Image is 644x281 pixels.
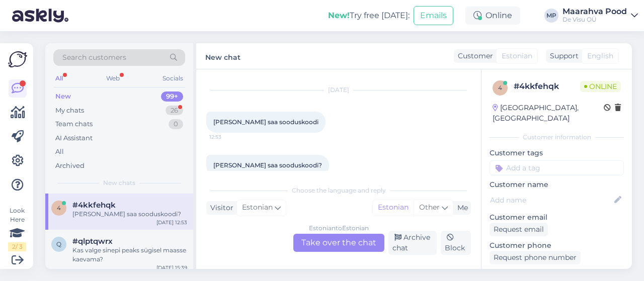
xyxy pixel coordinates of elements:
div: Choose the language and reply [206,186,471,195]
span: #4kkfehqk [72,201,116,210]
div: 2 / 3 [8,242,26,251]
div: Block [441,231,471,255]
div: De Visu OÜ [562,16,627,24]
div: Estonian [373,200,414,215]
div: Me [453,203,468,213]
div: All [55,147,64,157]
span: q [56,240,61,248]
div: [GEOGRAPHIC_DATA], [GEOGRAPHIC_DATA] [493,103,604,124]
div: Kas valge sinepi peaks sügisel maasse kaevama? [72,246,187,264]
p: Customer name [490,179,624,190]
div: Request email [490,223,548,236]
div: All [53,72,65,85]
div: Customer information [490,133,624,142]
div: New [55,91,71,102]
div: Archived [55,161,85,171]
span: Other [419,203,440,212]
div: Visitor [206,203,233,213]
div: Archive chat [388,231,437,255]
span: Search customers [62,52,126,63]
div: Take over the chat [293,234,384,252]
div: [DATE] 12:53 [156,219,187,226]
div: Request phone number [490,251,581,264]
div: [DATE] [206,85,471,95]
p: Customer email [490,212,624,223]
span: Estonian [242,202,273,213]
a: Maarahva PoodDe Visu OÜ [562,8,638,24]
div: Try free [DATE]: [328,10,410,22]
p: Visited pages [490,268,624,279]
span: Online [580,81,621,92]
div: [PERSON_NAME] saa sooduskoodi? [72,210,187,219]
div: Customer [454,51,493,61]
span: 12:53 [209,133,247,141]
input: Add name [490,195,612,206]
label: New chat [205,49,240,63]
div: Team chats [55,119,93,129]
span: [PERSON_NAME] saa sooduskoodi? [213,161,322,169]
button: Emails [414,6,453,25]
span: [PERSON_NAME] saa sooduskoodi [213,118,318,126]
div: Online [465,7,520,25]
div: [DATE] 15:39 [156,264,187,271]
span: Estonian [502,51,532,61]
div: Estonian to Estonian [309,224,369,233]
div: AI Assistant [55,133,93,143]
div: Support [546,51,579,61]
div: 26 [166,106,183,116]
input: Add a tag [490,160,624,175]
div: # 4kkfehqk [514,80,580,92]
div: MP [544,9,558,23]
span: 4 [498,84,502,91]
img: Askly Logo [8,51,27,67]
div: Maarahva Pood [562,8,627,16]
span: #qlptqwrx [72,237,113,246]
div: 99+ [161,91,183,102]
b: New! [328,11,350,20]
span: 4 [57,204,61,212]
p: Customer tags [490,148,624,158]
span: New chats [103,178,135,188]
p: Customer phone [490,240,624,251]
div: 0 [169,119,183,129]
span: English [587,51,613,61]
div: Socials [160,72,185,85]
div: Web [104,72,122,85]
div: Look Here [8,206,26,251]
div: My chats [55,106,84,116]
